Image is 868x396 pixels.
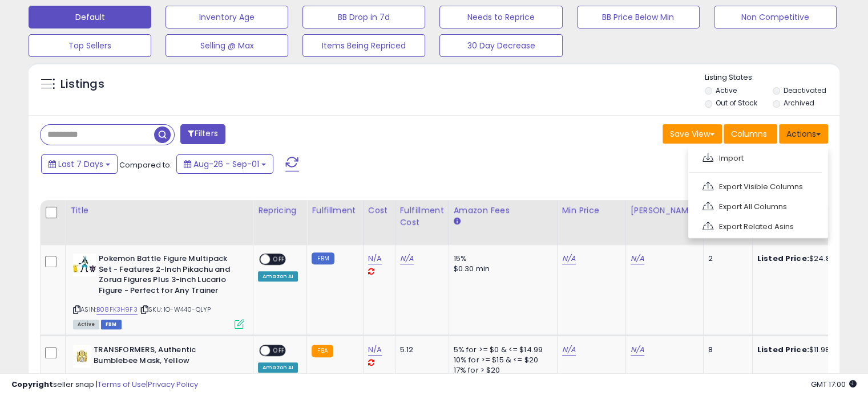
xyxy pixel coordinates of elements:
strong: Copyright [11,379,53,390]
b: Listed Price: [757,253,809,264]
a: N/A [631,253,644,264]
a: Privacy Policy [148,379,198,390]
button: Save View [663,124,722,144]
img: 41pBG3gleQL._SL40_.jpg [73,254,96,276]
button: Actions [779,124,828,144]
div: Fulfillment [312,205,358,217]
label: Out of Stock [716,98,757,108]
div: Fulfillment Cost [400,205,444,228]
a: N/A [368,344,382,356]
div: Cost [368,205,390,217]
span: Columns [731,128,767,140]
button: Last 7 Days [41,154,118,174]
div: 5% for >= $0 & <= $14.99 [454,345,548,355]
a: N/A [368,253,382,264]
div: 2 [708,254,744,264]
div: 5.12 [400,345,440,355]
button: 30 Day Decrease [439,34,562,57]
button: Default [29,6,151,28]
label: Archived [783,98,814,108]
a: Import [695,149,819,167]
button: Needs to Reprice [439,6,562,28]
div: Min Price [562,205,621,217]
span: Aug-26 - Sep-01 [193,158,259,170]
b: Pokemon Battle Figure Multipack Set - Features 2-Inch Pikachu and Zorua Figures Plus 3-inch Lucar... [99,254,237,299]
small: Amazon Fees. [454,217,461,227]
small: FBA [312,345,333,357]
div: Amazon Fees [454,205,552,217]
button: Aug-26 - Sep-01 [176,154,273,174]
span: 2025-09-9 17:00 GMT [811,379,857,390]
span: All listings currently available for purchase on Amazon [73,320,99,329]
button: Selling @ Max [165,34,288,57]
button: Items Being Repriced [302,34,425,57]
div: Repricing [258,205,302,217]
span: | SKU: 1O-W440-QLYP [139,305,211,314]
a: N/A [631,344,644,356]
button: Columns [724,124,777,144]
div: [PERSON_NAME] [631,205,699,217]
label: Deactivated [783,85,826,95]
label: Active [716,85,737,95]
button: Non Competitive [714,6,837,28]
span: FBM [101,320,122,329]
div: ASIN: [73,254,244,328]
button: Top Sellers [29,34,151,57]
button: BB Drop in 7d [302,6,425,28]
b: TRANSFORMERS, Authentic Bumblebee Mask, Yellow [94,345,232,369]
div: $0.30 min [454,264,548,274]
div: 10% for >= $15 & <= $20 [454,355,548,365]
p: Listing States: [705,72,839,83]
span: OFF [270,255,288,264]
div: seller snap | | [11,379,198,390]
a: Terms of Use [98,379,146,390]
div: Amazon AI [258,362,298,373]
a: Export Related Asins [695,218,819,235]
div: 15% [454,254,548,264]
a: N/A [562,253,576,264]
div: $11.98 [757,345,852,355]
div: Amazon AI [258,271,298,281]
button: Inventory Age [165,6,288,28]
div: 8 [708,345,744,355]
img: 31A931ZhOWL._SL40_.jpg [73,345,91,368]
span: Last 7 Days [58,158,103,170]
a: B08FK3H9F3 [96,305,138,315]
b: Listed Price: [757,344,809,355]
span: Compared to: [119,160,172,170]
small: FBM [312,252,334,264]
a: Export Visible Columns [695,178,819,195]
button: Filters [180,124,225,144]
a: Export All Columns [695,198,819,215]
a: N/A [400,253,414,264]
button: BB Price Below Min [577,6,700,28]
span: OFF [270,346,288,356]
div: Title [70,205,248,217]
a: N/A [562,344,576,356]
h5: Listings [60,76,104,92]
div: $24.81 [757,254,852,264]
